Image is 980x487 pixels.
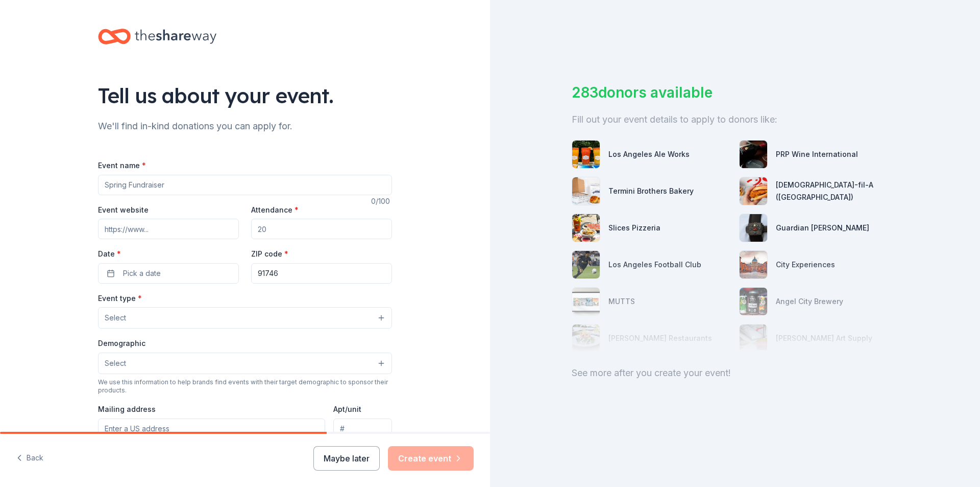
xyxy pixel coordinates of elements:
[572,365,898,381] div: See more after you create your event!
[333,419,392,439] input: #
[98,249,239,259] label: Date
[123,267,161,280] span: Pick a date
[98,263,239,284] button: Pick a date
[98,419,325,439] input: Enter a US address
[98,175,392,195] input: Spring Fundraiser
[572,82,898,103] div: 283 donors available
[608,222,660,234] div: Slices Pizzeria
[572,111,898,128] div: Fill out your event details to apply to donors like:
[98,404,156,414] label: Mailing address
[572,141,600,168] img: photo for Los Angeles Ale Works
[105,312,126,324] span: Select
[16,448,43,469] button: Back
[105,357,126,369] span: Select
[371,195,392,207] div: 0 /100
[98,205,149,215] label: Event website
[572,177,600,205] img: photo for Termini Brothers Bakery
[98,160,146,171] label: Event name
[98,81,392,110] div: Tell us about your event.
[608,148,690,160] div: Los Angeles Ale Works
[251,219,392,239] input: 20
[98,378,392,395] div: We use this information to help brands find events with their target demographic to sponsor their...
[740,177,767,205] img: photo for Chick-fil-A (Los Angeles)
[251,263,392,284] input: 12345 (U.S. only)
[776,179,898,203] div: [DEMOGRAPHIC_DATA]-fil-A ([GEOGRAPHIC_DATA])
[740,214,767,242] img: photo for Guardian Angel Device
[776,222,869,234] div: Guardian [PERSON_NAME]
[98,338,145,349] label: Demographic
[608,185,694,197] div: Termini Brothers Bakery
[333,404,361,414] label: Apt/unit
[98,353,392,374] button: Select
[98,118,392,134] div: We'll find in-kind donations you can apply for.
[740,141,767,168] img: photo for PRP Wine International
[572,214,600,242] img: photo for Slices Pizzeria
[98,307,392,329] button: Select
[251,249,288,259] label: ZIP code
[313,446,380,471] button: Maybe later
[251,205,299,215] label: Attendance
[98,293,142,304] label: Event type
[98,219,239,239] input: https://www...
[776,148,858,160] div: PRP Wine International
